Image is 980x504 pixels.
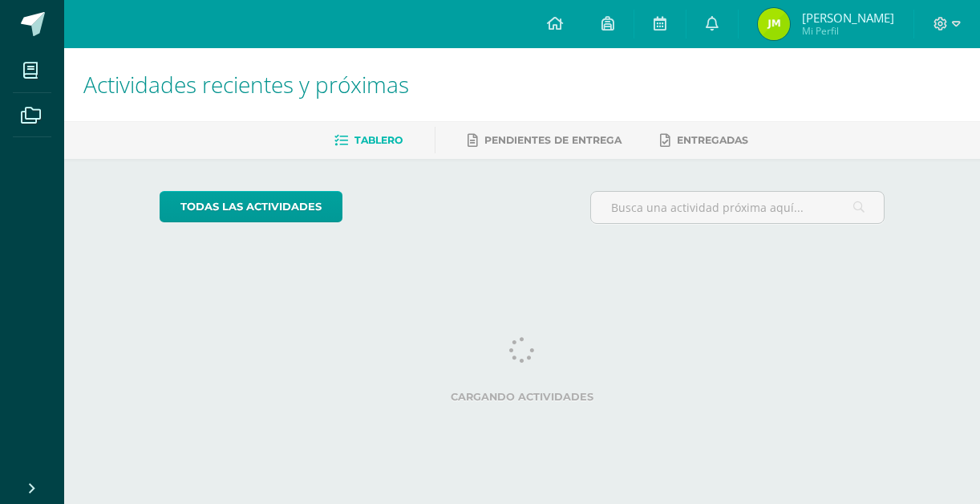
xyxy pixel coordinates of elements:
[83,69,409,100] span: Actividades recientes y próximas
[354,134,403,146] span: Tablero
[660,128,748,153] a: Entregadas
[677,134,748,146] span: Entregadas
[334,128,403,153] a: Tablero
[160,391,885,403] label: Cargando actividades
[160,191,342,222] a: todas las Actividades
[468,128,622,153] a: Pendientes de entrega
[802,10,894,26] span: [PERSON_NAME]
[484,134,622,146] span: Pendientes de entrega
[591,192,885,223] input: Busca una actividad próxima aquí...
[758,8,790,40] img: b2b9856d5061f97cd2611f9c69a6e144.png
[802,24,894,38] span: Mi Perfil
